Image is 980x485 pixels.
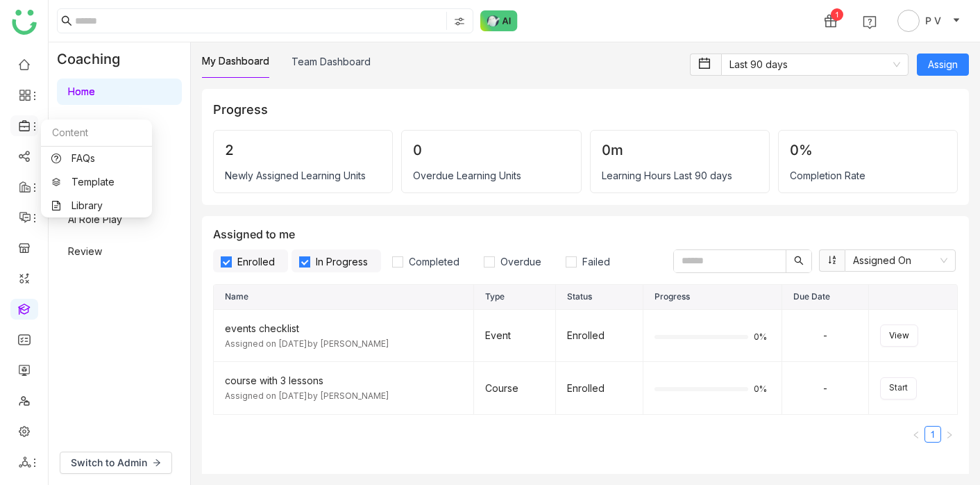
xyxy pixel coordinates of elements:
span: Assign [928,57,958,72]
th: Type [474,285,556,310]
div: course with 3 lessons [225,373,462,388]
img: help.svg [863,15,877,29]
nz-select-item: Assigned On [853,250,947,271]
span: Failed [577,256,616,268]
img: ask-buddy-normal.svg [480,10,518,31]
th: Progress [643,285,782,310]
a: Team Dashboard [292,56,371,67]
nz-select-item: Last 90 days [729,54,900,75]
a: 1 [925,427,940,442]
td: - [782,362,869,415]
div: Progress [213,100,958,119]
div: Event [485,328,544,343]
img: avatar [897,10,920,32]
div: Enrolled [567,381,632,396]
th: Status [556,285,643,310]
div: Overdue Learning Units [413,170,569,181]
span: View [889,329,909,343]
button: Assign [917,54,969,76]
div: Assigned on [DATE] by [PERSON_NAME] [225,390,462,403]
button: Start [880,377,917,400]
a: Home [68,85,95,97]
div: Course [485,381,544,396]
div: events checklist [225,321,462,336]
span: Overdue [495,256,547,268]
div: 1 [831,8,843,21]
button: Switch to Admin [60,452,172,474]
span: Enrolled [232,256,280,268]
div: Content [41,120,152,147]
div: 0 [413,142,569,158]
div: Learning Hours Last 90 days [602,170,758,181]
span: Start [889,381,908,395]
a: Template [51,177,142,187]
div: 2 [225,142,381,158]
div: Completion Rate [790,170,946,181]
span: P V [925,13,941,28]
div: Assigned on [DATE] by [PERSON_NAME] [225,338,462,351]
a: FAQs [51,154,142,163]
span: Switch to Admin [71,455,147,470]
span: In Progress [310,256,373,268]
button: Next Page [941,426,958,443]
span: Completed [403,256,465,268]
div: Assigned to me [213,227,958,273]
button: Previous Page [908,426,924,443]
th: Due Date [782,285,869,310]
td: - [782,310,869,363]
span: 0% [754,333,770,341]
img: search-type.svg [454,16,465,27]
a: My Dashboard [202,55,269,67]
div: Enrolled [567,328,632,343]
a: Library [51,201,142,211]
div: 0% [790,142,946,158]
a: AI Role Play [68,213,122,225]
button: View [880,324,918,347]
a: Review [68,245,102,257]
div: Newly Assigned Learning Units [225,170,381,181]
div: Coaching [49,42,141,76]
span: 0% [754,385,770,393]
li: 1 [924,426,941,443]
th: Name [214,285,474,310]
img: logo [12,10,37,35]
button: P V [895,10,963,32]
div: 0m [602,142,758,158]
